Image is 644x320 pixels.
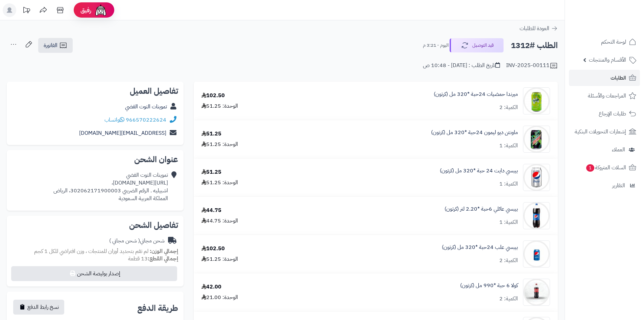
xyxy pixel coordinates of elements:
[499,180,518,188] div: الكمية: 1
[612,181,625,190] span: التقارير
[601,37,626,47] span: لوحة التحكم
[137,304,178,312] h2: طريقة الدفع
[575,127,626,136] span: إشعارات التحويلات البنكية
[201,217,238,225] div: الوحدة: 44.75
[94,3,108,17] img: ai-face.png
[34,247,148,255] span: لم تقم بتحديد أوزان للمنتجات ، وزن افتراضي للكل 1 كجم
[523,279,550,306] img: 1747638290-ye1SIywTpqWAIwC28izdolNYRq8YgaPj-90x90.jpg
[569,177,640,194] a: التقارير
[201,130,221,138] div: 51.25
[499,104,518,111] div: الكمية: 2
[431,129,518,136] a: ماونتن ديو ليمون 24حبة *320 مل (كرتون)
[18,3,35,19] a: تحديثات المنصة
[79,129,166,137] a: [EMAIL_ADDRESS][DOMAIN_NAME]
[12,155,178,164] h2: عنوان الشحن
[423,42,449,49] small: اليوم - 3:21 م
[589,55,626,65] span: الأقسام والمنتجات
[499,142,518,150] div: الكمية: 1
[201,245,225,253] div: 102.50
[201,207,221,214] div: 44.75
[499,257,518,264] div: الكمية: 2
[201,168,221,176] div: 51.25
[201,294,238,301] div: الوحدة: 21.00
[201,179,238,187] div: الوحدة: 51.25
[80,6,91,14] span: رفيق
[586,163,626,172] span: السلات المتروكة
[506,62,558,70] div: INV-2025-00111
[523,87,550,114] img: 1747566452-bf88d184-d280-4ea7-9331-9e3669ef-90x90.jpg
[434,90,518,98] a: ميرندا حمضيات 24حبة *320 مل (كرتون)
[523,202,550,229] img: 1747594021-514wrKpr-GL._AC_SL1500-90x90.jpg
[12,221,178,229] h2: تفاصيل الشحن
[109,237,165,245] div: شحن مجاني
[442,243,518,251] a: بيبسي علب 24حبة *320 مل (كرتون)
[201,92,225,100] div: 102.50
[44,41,57,49] span: الفاتورة
[27,303,59,311] span: نسخ رابط الدفع
[499,218,518,226] div: الكمية: 1
[588,91,626,101] span: المراجعات والأسئلة
[104,116,124,124] a: واتساب
[201,255,238,263] div: الوحدة: 51.25
[569,142,640,158] a: العملاء
[423,62,500,69] div: تاريخ الطلب : [DATE] - 10:48 ص
[109,237,140,245] span: ( شحن مجاني )
[11,266,177,281] button: إصدار بوليصة الشحن
[569,159,640,176] a: السلات المتروكة1
[523,126,550,153] img: 1747589162-6e7ff969-24c4-4b5f-83cf-0a0709aa-90x90.jpg
[201,141,238,148] div: الوحدة: 51.25
[12,87,178,95] h2: تفاصيل العميل
[520,24,549,33] span: العودة للطلبات
[569,34,640,50] a: لوحة التحكم
[586,164,595,172] span: 1
[450,38,504,52] button: قيد التوصيل
[440,167,518,175] a: بيبسي دايت 24 حبة *320 مل (كرتون)
[201,102,238,110] div: الوحدة: 51.25
[13,300,64,315] button: نسخ رابط الدفع
[611,73,626,83] span: الطلبات
[523,164,550,191] img: 1747593334-qxF5OTEWerP7hB4NEyoyUFLqKCZryJZ6-90x90.jpg
[38,38,73,53] a: الفاتورة
[511,39,558,52] h2: الطلب #1312
[569,124,640,140] a: إشعارات التحويلات البنكية
[201,283,221,291] div: 42.00
[445,205,518,213] a: بيبسي عائلي 6حبة *2.20 لتر (كرتون)
[499,295,518,303] div: الكمية: 2
[53,171,168,202] div: تموينات التوت الفضي [URL][DOMAIN_NAME]، اشبيليه . الرقم الضريبي 302062171900003، الرياض المملكة ا...
[520,24,558,33] a: العودة للطلبات
[150,247,178,255] strong: إجمالي الوزن:
[569,106,640,122] a: طلبات الإرجاع
[148,255,178,263] strong: إجمالي القطع:
[569,70,640,86] a: الطلبات
[569,88,640,104] a: المراجعات والأسئلة
[523,240,550,268] img: 1747594214-F4N7I6ut4KxqCwKXuHIyEbecxLiH4Cwr-90x90.jpg
[612,145,625,154] span: العملاء
[460,282,518,290] a: كولا 6 حبة *990 مل (كرتون)
[599,109,626,119] span: طلبات الإرجاع
[126,116,166,124] a: 966570222624
[128,255,178,263] small: 13 قطعة
[598,12,638,26] img: logo-2.png
[125,103,167,111] a: تموينات التوت الفضي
